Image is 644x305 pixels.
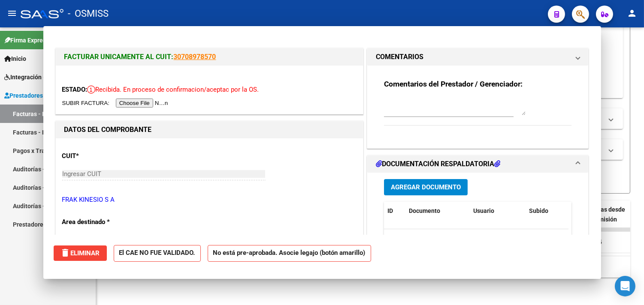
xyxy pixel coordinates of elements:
button: Eliminar [54,245,107,261]
span: Integración (discapacidad) [4,72,84,82]
span: Eliminar [60,249,100,257]
mat-icon: delete [60,248,71,258]
p: FRAK KINESIO S A [62,195,357,205]
span: Recibida. En proceso de confirmacion/aceptac por la OS. [88,86,259,93]
datatable-header-cell: Subido [526,202,568,220]
div: COMENTARIOS [367,66,589,148]
span: Usuario [473,207,494,214]
mat-icon: menu [7,8,17,18]
span: Firma Express [4,36,49,45]
span: Subido [529,207,548,214]
strong: No está pre-aprobada. Asocie legajo (botón amarillo) [208,245,371,262]
mat-icon: person [627,8,637,18]
h1: DOCUMENTACIÓN RESPALDATORIA [376,159,500,169]
span: Prestadores / Proveedores [4,91,82,100]
mat-expansion-panel-header: DOCUMENTACIÓN RESPALDATORIA [367,155,589,173]
strong: Comentarios del Prestador / Gerenciador: [384,80,523,88]
span: ESTADO: [62,86,88,93]
div: Open Intercom Messenger [615,276,635,296]
span: Días desde Emisión [595,206,625,223]
datatable-header-cell: Usuario [470,202,526,220]
datatable-header-cell: Documento [405,202,470,220]
h1: COMENTARIOS [376,52,423,62]
mat-expansion-panel-header: COMENTARIOS [367,48,589,66]
span: ID [387,207,393,214]
span: Documento [409,207,440,214]
datatable-header-cell: ID [384,202,405,220]
span: - OSMISS [68,4,109,23]
p: CUIT [62,151,151,161]
strong: El CAE NO FUE VALIDADO. [114,245,201,262]
a: 30708978570 [174,53,216,61]
span: Inicio [4,54,26,63]
div: No data to display [384,229,568,251]
p: Area destinado * [62,217,151,227]
span: Agregar Documento [391,183,461,191]
strong: DATOS DEL COMPROBANTE [64,126,152,134]
datatable-header-cell: Días desde Emisión [592,200,630,238]
span: FACTURAR UNICAMENTE AL CUIT: [64,53,174,61]
button: Agregar Documento [384,179,468,195]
